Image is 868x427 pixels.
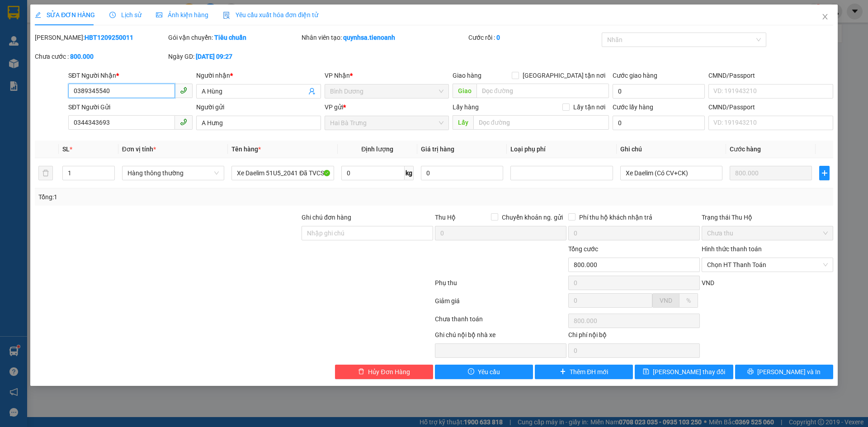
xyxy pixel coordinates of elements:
[821,13,829,20] span: close
[620,166,722,180] input: Ghi Chú
[820,169,829,177] span: plus
[635,365,733,379] button: save[PERSON_NAME] thay đổi
[343,34,395,41] b: quynhsa.tienoanh
[168,52,300,61] div: Ngày GD:
[434,278,567,294] div: Phụ thu
[708,102,833,112] div: CMND/Passport
[708,70,833,80] div: CMND/Passport
[707,258,828,272] span: Chọn HT Thanh Toán
[302,226,433,240] input: Ghi chú đơn hàng
[434,314,567,330] div: Chưa thanh toán
[35,12,41,18] span: edit
[421,145,454,153] span: Giá trị hàng
[330,116,443,130] span: Hai Bà Trưng
[109,11,142,19] span: Lịch sử
[730,166,812,180] input: 0
[435,214,456,221] span: Thu Hộ
[819,166,829,180] button: plus
[468,33,600,42] div: Cước rồi :
[468,368,474,375] span: exclamation-circle
[85,34,133,41] b: HBT1209250011
[453,72,481,79] span: Giao hàng
[478,367,500,377] span: Yêu cầu
[68,102,193,112] div: SĐT Người Gửi
[568,245,598,253] span: Tổng cước
[302,214,351,221] label: Ghi chú đơn hàng
[535,365,633,379] button: plusThêm ĐH mới
[476,84,609,98] input: Dọc đường
[302,33,467,42] div: Nhân viên tạo:
[660,297,672,304] span: VND
[570,367,608,377] span: Thêm ĐH mới
[109,12,116,18] span: clock-circle
[560,368,566,375] span: plus
[156,12,162,18] span: picture
[747,368,754,375] span: printer
[568,330,700,343] div: Chi phí nội bộ
[35,33,166,42] div: [PERSON_NAME]:
[70,53,94,60] b: 800.000
[613,72,657,79] label: Cước giao hàng
[231,145,261,153] span: Tên hàng
[122,145,156,153] span: Đơn vị tính
[686,297,691,304] span: %
[214,34,246,41] b: Tiêu chuẩn
[576,212,656,222] span: Phí thu hộ khách nhận trả
[702,245,762,253] label: Hình thức thanh toán
[68,70,193,80] div: SĐT Người Nhận
[358,368,364,375] span: delete
[434,296,567,312] div: Giảm giá
[196,102,321,112] div: Người gửi
[507,141,616,158] th: Loại phụ phí
[35,52,166,61] div: Chưa cước :
[325,72,350,79] span: VP Nhận
[453,84,476,98] span: Giao
[35,11,95,19] span: SỬA ĐƠN HÀNG
[405,166,414,180] span: kg
[435,365,533,379] button: exclamation-circleYêu cầu
[613,103,653,111] label: Cước lấy hàng
[435,330,566,343] div: Ghi chú nội bộ nhà xe
[735,365,833,379] button: printer[PERSON_NAME] và In
[643,368,649,375] span: save
[498,212,566,222] span: Chuyển khoản ng. gửi
[570,102,609,112] span: Lấy tận nơi
[653,367,725,377] span: [PERSON_NAME] thay đổi
[473,115,609,130] input: Dọc đường
[812,5,838,30] button: Close
[156,11,208,19] span: Ảnh kiện hàng
[223,11,318,19] span: Yêu cầu xuất hóa đơn điện tử
[127,166,219,180] span: Hàng thông thường
[453,103,479,111] span: Lấy hàng
[38,166,53,180] button: delete
[702,279,714,286] span: VND
[196,53,232,60] b: [DATE] 09:27
[231,166,334,180] input: VD: Bàn, Ghế
[361,145,393,153] span: Định lượng
[168,33,300,42] div: Gói vận chuyển:
[730,145,761,153] span: Cước hàng
[702,212,833,222] div: Trạng thái Thu Hộ
[519,70,609,80] span: [GEOGRAPHIC_DATA] tận nơi
[613,116,705,130] input: Cước lấy hàng
[613,84,705,99] input: Cước giao hàng
[453,115,473,130] span: Lấy
[757,367,821,377] span: [PERSON_NAME] và In
[196,70,321,80] div: Người nhận
[180,118,187,126] span: phone
[325,102,449,112] div: VP gửi
[62,145,70,153] span: SL
[335,365,433,379] button: deleteHủy Đơn Hàng
[330,84,443,98] span: Bình Dương
[223,12,230,19] img: icon
[707,226,828,240] span: Chưa thu
[180,87,187,94] span: phone
[38,192,335,202] div: Tổng: 1
[308,88,316,95] span: user-add
[368,367,410,377] span: Hủy Đơn Hàng
[496,34,500,41] b: 0
[617,141,726,158] th: Ghi chú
